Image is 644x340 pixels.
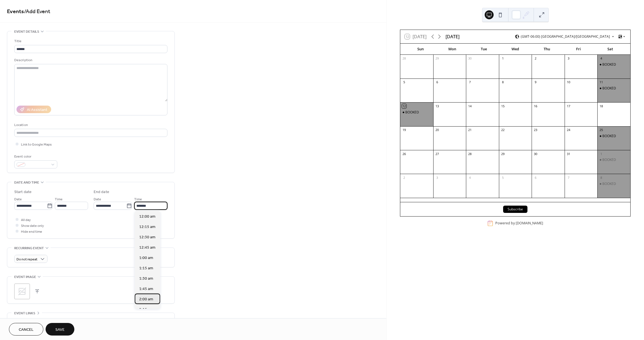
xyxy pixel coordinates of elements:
[14,274,36,280] span: Event image
[501,56,505,61] div: 1
[435,152,439,156] div: 27
[597,158,630,162] div: BOOKED
[521,35,610,38] span: (GMT-06:00) [GEOGRAPHIC_DATA]/[GEOGRAPHIC_DATA]
[599,104,603,108] div: 18
[7,313,174,325] div: •••
[435,80,439,84] div: 6
[21,142,52,148] span: Link to Google Maps
[566,56,570,61] div: 3
[501,128,505,132] div: 22
[14,180,39,186] span: Date and time
[602,158,616,162] div: BOOKED
[597,182,630,186] div: BOOKED
[602,134,616,139] div: BOOKED
[501,80,505,84] div: 8
[503,206,527,213] button: Subscribe
[533,152,538,156] div: 30
[16,256,37,263] span: Do not repeat
[599,128,603,132] div: 25
[602,62,616,67] div: BOOKED
[139,245,155,251] span: 12:45 am
[139,214,155,220] span: 12:00 am
[566,80,570,84] div: 10
[21,217,31,223] span: All day
[599,175,603,180] div: 8
[563,44,594,55] div: Fri
[499,44,531,55] div: Wed
[468,175,472,180] div: 4
[599,152,603,156] div: 1
[139,224,155,230] span: 12:15 am
[7,6,24,17] a: Events
[566,128,570,132] div: 24
[533,104,538,108] div: 16
[139,286,153,292] span: 1:45 am
[14,57,166,63] div: Description
[14,38,166,44] div: Title
[405,44,436,55] div: Sun
[533,128,538,132] div: 23
[597,134,630,139] div: BOOKED
[402,56,406,61] div: 28
[139,234,155,240] span: 12:30 am
[594,44,626,55] div: Sat
[435,104,439,108] div: 13
[602,86,616,91] div: BOOKED
[14,245,44,251] span: Recurring event
[435,128,439,132] div: 20
[402,175,406,180] div: 2
[531,44,563,55] div: Thu
[402,80,406,84] div: 5
[55,196,63,202] span: Time
[566,104,570,108] div: 17
[400,110,433,115] div: BOOKED
[533,80,538,84] div: 9
[495,221,543,226] div: Powered by
[19,327,34,333] span: Cancel
[14,122,166,128] div: Location
[402,152,406,156] div: 26
[14,310,35,316] span: Event links
[501,175,505,180] div: 5
[139,255,153,261] span: 1:00 am
[139,265,153,271] span: 1:15 am
[446,33,460,40] div: [DATE]
[21,223,44,229] span: Show date only
[468,56,472,61] div: 30
[501,104,505,108] div: 15
[516,221,543,226] a: [DOMAIN_NAME]
[597,62,630,67] div: BOOKED
[533,56,538,61] div: 2
[46,323,74,336] button: Save
[602,182,616,186] div: BOOKED
[468,80,472,84] div: 7
[14,29,39,35] span: Event details
[94,196,101,202] span: Date
[134,196,142,202] span: Time
[566,152,570,156] div: 31
[402,128,406,132] div: 19
[139,276,153,282] span: 1:30 am
[14,196,22,202] span: Date
[468,152,472,156] div: 28
[14,154,56,160] div: Event color
[14,284,30,299] div: ;
[21,229,42,235] span: Hide end time
[405,110,419,115] div: BOOKED
[24,6,50,17] span: / Add Event
[14,189,32,195] div: Start date
[435,56,439,61] div: 29
[9,323,43,336] button: Cancel
[566,175,570,180] div: 7
[436,44,468,55] div: Mon
[468,104,472,108] div: 14
[55,327,65,333] span: Save
[139,307,153,313] span: 2:15 am
[599,80,603,84] div: 11
[435,175,439,180] div: 3
[501,152,505,156] div: 29
[468,128,472,132] div: 21
[402,104,406,108] div: 12
[597,86,630,91] div: BOOKED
